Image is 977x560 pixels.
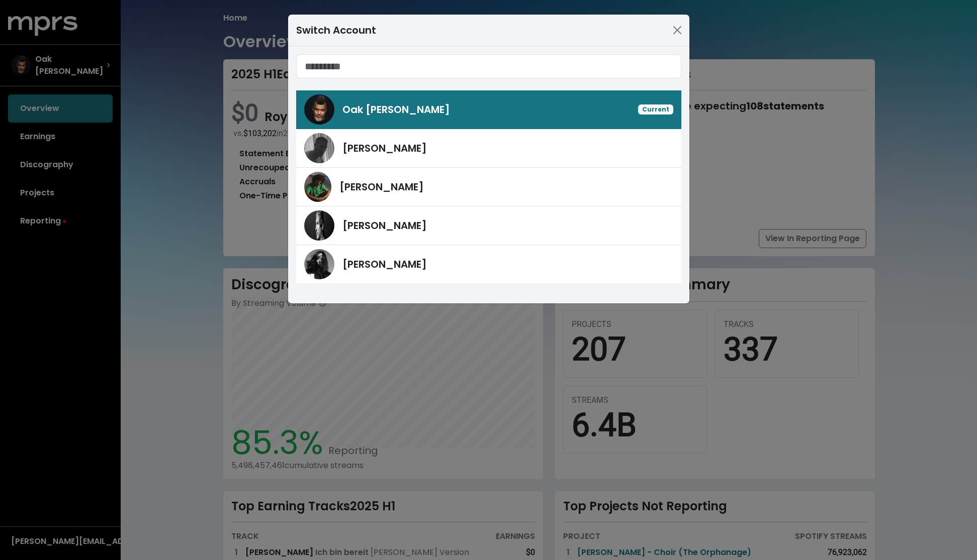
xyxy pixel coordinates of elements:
button: Close [669,22,685,38]
img: Oak Felder [304,94,334,125]
input: Search accounts [296,54,681,78]
a: Roark Bailey[PERSON_NAME] [296,168,681,206]
span: Current [638,104,673,115]
a: Shintaro Yasuda[PERSON_NAME] [296,245,681,283]
img: Shintaro Yasuda [304,249,334,279]
span: [PERSON_NAME] [342,141,427,155]
img: Roark Bailey [304,172,331,202]
div: Switch Account [296,23,376,38]
span: Oak [PERSON_NAME] [342,102,450,117]
span: [PERSON_NAME] [342,257,427,271]
img: Hoskins [304,133,334,163]
a: Oak FelderOak [PERSON_NAME]Current [296,90,681,129]
img: Paul Harris [304,210,334,241]
a: Hoskins[PERSON_NAME] [296,129,681,168]
span: [PERSON_NAME] [342,218,427,233]
a: Paul Harris[PERSON_NAME] [296,206,681,245]
span: [PERSON_NAME] [339,180,424,194]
